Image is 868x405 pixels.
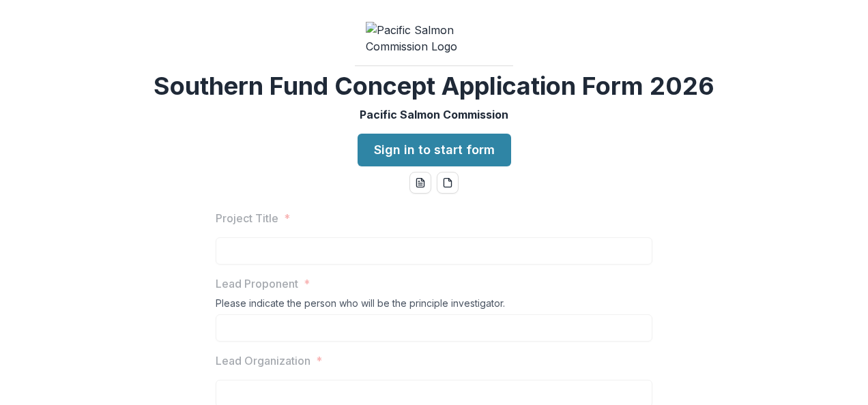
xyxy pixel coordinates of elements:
[366,22,502,55] img: Pacific Salmon Commission Logo
[216,352,310,369] p: Lead Organization
[358,134,511,166] a: Sign in to start form
[154,72,714,101] h2: Southern Fund Concept Application Form 2026
[360,106,508,123] p: Pacific Salmon Commission
[216,210,278,226] p: Project Title
[216,275,298,292] p: Lead Proponent
[437,172,459,194] button: pdf-download
[409,172,431,194] button: word-download
[216,297,652,314] div: Please indicate the person who will be the principle investigator.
